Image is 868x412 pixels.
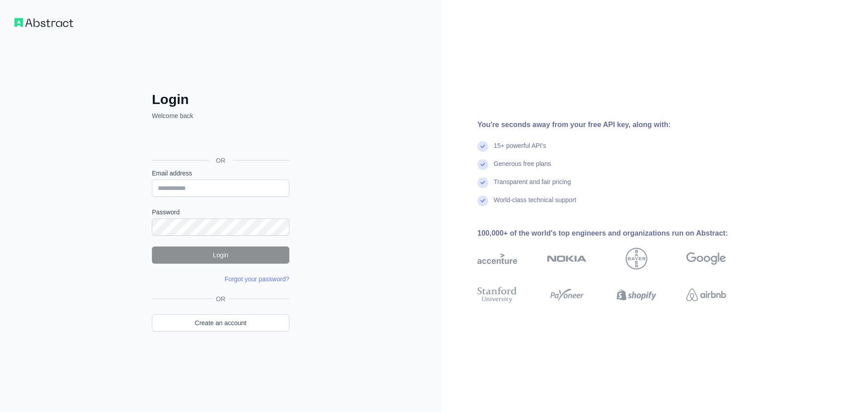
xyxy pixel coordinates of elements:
img: check mark [477,159,488,170]
img: airbnb [686,285,726,305]
img: google [686,248,726,270]
label: Password [152,208,289,217]
span: OR [212,294,229,303]
img: bayer [626,248,647,270]
img: accenture [477,248,517,270]
a: Forgot your password? [225,275,289,283]
div: You're seconds away from your free API key, along with: [477,119,755,130]
img: stanford university [477,285,517,305]
img: Workflow [14,18,73,27]
button: Login [152,246,289,264]
img: nokia [547,248,587,270]
label: Email address [152,169,289,178]
img: check mark [477,195,488,206]
iframe: Sign in with Google Button [147,130,292,150]
img: check mark [477,141,488,152]
div: World-class technical support [494,195,576,213]
span: OR [209,156,233,165]
p: Welcome back [152,111,289,120]
div: Transparent and fair pricing [494,177,571,195]
img: check mark [477,177,488,188]
img: payoneer [547,285,587,305]
a: Create an account [152,314,289,331]
div: 15+ powerful API's [494,141,546,159]
h2: Login [152,91,289,108]
div: 100,000+ of the world's top engineers and organizations run on Abstract: [477,228,755,239]
div: Generous free plans [494,159,551,177]
img: shopify [617,285,656,305]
